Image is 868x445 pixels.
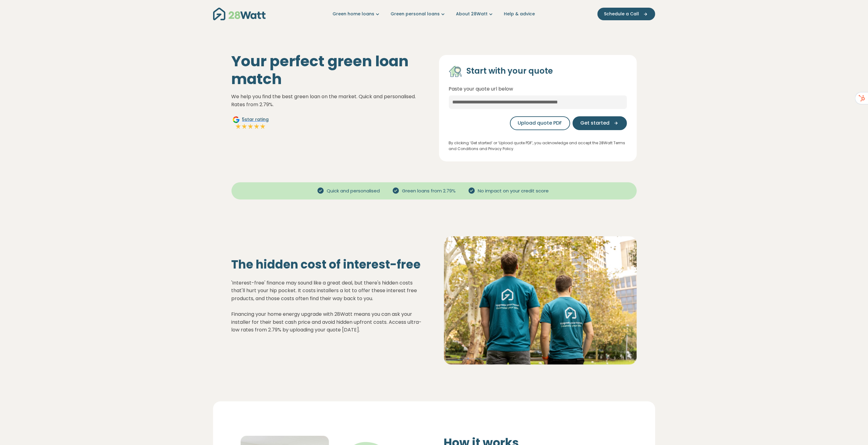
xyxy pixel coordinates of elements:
[456,11,494,17] a: About 28Watt
[260,123,266,130] img: Full star
[232,279,424,334] p: 'Interest-free' finance may sound like a great deal, but there's hidden costs that'll hurt your h...
[449,85,627,93] p: Paste your quote url below
[213,6,655,22] nav: Main navigation
[213,8,266,20] img: 28Watt
[333,11,381,17] a: Green home loans
[391,11,446,17] a: Green personal loans
[597,8,655,20] button: Schedule a Call
[324,188,382,195] span: Quick and personalised
[399,188,458,195] span: Green loans from 2.79%
[573,116,627,130] button: Get started
[242,116,269,123] span: 5 star rating
[232,257,424,272] h2: The hidden cost of interest-free
[232,116,240,123] img: Google
[475,188,551,195] span: No impact on your credit score
[449,140,627,152] p: By clicking ‘Get started’ or ‘Upload quote PDF’, you acknowledge and accept the 28Watt Terms and ...
[254,123,260,130] img: Full star
[232,52,429,88] h1: Your perfect green loan match
[232,93,429,108] p: We help you find the best green loan on the market. Quick and personalised. Rates from 2.79%.
[235,123,241,130] img: Full star
[247,123,254,130] img: Full star
[510,116,570,130] button: Upload quote PDF
[581,119,610,127] span: Get started
[241,123,247,130] img: Full star
[444,236,637,365] img: Solar panel installation on a residential roof
[232,116,270,131] a: Google5star ratingFull starFull starFull starFull starFull star
[467,66,553,76] h4: Start with your quote
[504,11,535,17] a: Help & advice
[604,11,639,17] span: Schedule a Call
[518,119,562,127] span: Upload quote PDF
